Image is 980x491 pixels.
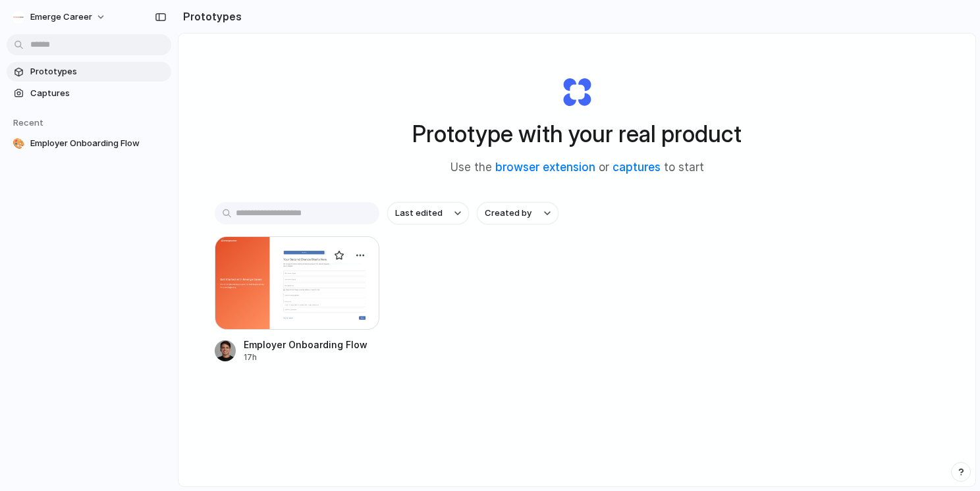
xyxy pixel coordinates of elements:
span: Last edited [395,207,443,220]
span: Employer Onboarding Flow [30,137,166,150]
span: Captures [30,87,166,100]
a: browser extension [495,161,595,174]
a: captures [612,161,661,174]
button: Emerge Career [7,7,113,28]
div: 17h [244,351,367,363]
a: Employer Onboarding FlowEmployer Onboarding Flow17h [215,236,379,363]
span: Recent [13,117,43,128]
h2: Prototypes [178,9,242,24]
span: Prototypes [30,65,166,78]
button: Last edited [387,202,469,224]
a: Prototypes [7,62,171,82]
div: 🎨 [12,137,25,150]
a: 🎨Employer Onboarding Flow [7,134,171,153]
button: Created by [477,202,558,224]
span: Created by [485,207,531,220]
div: Employer Onboarding Flow [244,338,367,351]
span: Emerge Career [30,11,92,24]
h1: Prototype with your real product [412,116,742,151]
span: Use the or to start [450,159,704,176]
a: Captures [7,84,171,103]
